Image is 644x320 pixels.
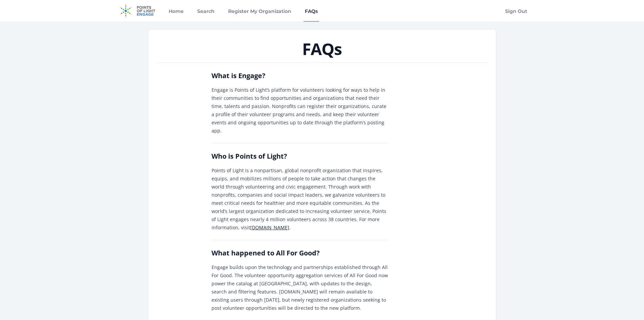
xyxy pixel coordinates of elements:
[250,224,289,231] a: [DOMAIN_NAME]
[211,248,388,258] h2: What happened to All For Good?
[211,152,388,161] h2: Who is Points of Light?
[157,41,488,57] h1: FAQs
[211,166,388,232] p: Points of Light is a nonpartisan, global nonprofit organization that inspires, equips, and mobili...
[211,86,388,135] p: Engage is Points of Light’s platform for volunteers looking for ways to help in their communities...
[211,263,388,312] p: Engage builds upon the technology and partnerships established through All For Good. The voluntee...
[211,71,388,81] h2: What is Engage?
